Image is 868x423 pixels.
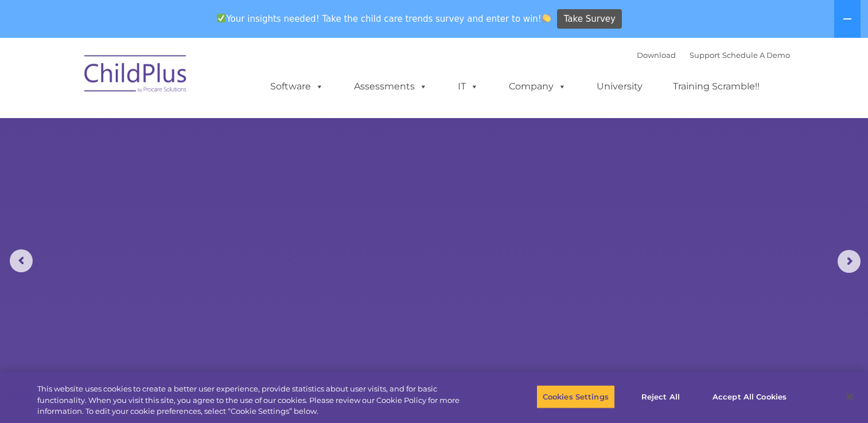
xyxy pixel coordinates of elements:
a: Training Scramble!! [661,75,771,98]
img: ✅ [217,14,225,22]
a: Support [690,50,720,60]
a: IT [446,75,490,98]
button: Close [837,384,862,409]
a: Schedule A Demo [722,50,790,60]
a: Company [497,75,578,98]
span: Take Survey [564,9,616,29]
img: 👏 [542,14,551,22]
button: Accept All Cookies [706,385,793,409]
span: Your insights needed! Take the child care trends survey and enter to win! [212,7,556,30]
a: Take Survey [557,9,622,29]
button: Reject All [625,385,696,409]
a: Assessments [342,75,439,98]
div: This website uses cookies to create a better user experience, provide statistics about user visit... [37,383,477,417]
a: Software [259,75,335,98]
img: ChildPlus by Procare Solutions [79,47,193,104]
a: Download [637,50,676,60]
font: | [637,50,790,60]
a: University [585,75,654,98]
button: Cookies Settings [536,385,615,409]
